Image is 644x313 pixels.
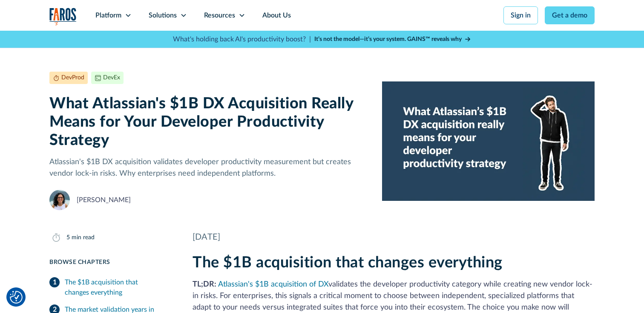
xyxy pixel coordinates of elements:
[193,231,595,243] div: [DATE]
[61,73,84,82] div: DevProd
[314,36,462,42] strong: It’s not the model—it’s your system. GAINS™ reveals why
[49,156,368,180] p: Atlassian's $1B DX acquisition validates developer productivity measurement but creates vendor lo...
[193,255,503,270] strong: The $1B acquisition that changes everything
[49,8,77,25] img: Logo of the analytics and reporting company Faros.
[49,8,77,25] a: home
[10,291,23,304] img: Revisit consent button
[503,6,538,24] a: Sign in
[77,195,131,205] div: [PERSON_NAME]
[545,6,595,24] a: Get a demo
[10,291,23,304] button: Cookie Settings
[49,95,368,150] h1: What Atlassian's $1B DX Acquisition Really Means for Your Developer Productivity Strategy
[382,72,595,210] img: Developer scratching his head on a blue background
[49,274,172,301] a: The $1B acquisition that changes everything
[66,233,70,242] div: 5
[204,10,235,20] div: Resources
[193,281,216,288] strong: TL;DR:
[173,34,311,44] p: What's holding back AI's productivity boost? |
[49,190,70,210] img: Naomi Lurie
[218,281,328,288] a: Atlassian's $1B acquisition of DX
[103,73,120,82] div: DevEx
[72,233,95,242] div: min read
[95,10,121,20] div: Platform
[65,277,172,298] div: The $1B acquisition that changes everything
[149,10,177,20] div: Solutions
[49,258,172,267] div: Browse Chapters
[314,35,471,44] a: It’s not the model—it’s your system. GAINS™ reveals why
